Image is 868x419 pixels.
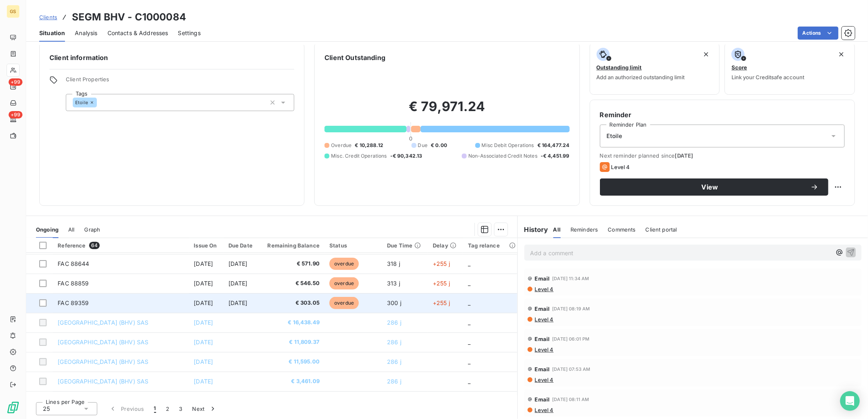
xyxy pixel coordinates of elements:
[264,242,320,249] div: Remaining Balance
[9,78,22,86] span: +99
[75,100,88,105] span: Etoile
[39,29,65,37] span: Situation
[39,14,57,20] span: Clients
[433,280,450,287] span: +255 j
[49,53,294,62] h6: Client information
[194,280,213,287] span: [DATE]
[355,142,383,149] span: € 10,288.12
[535,396,550,403] span: Email
[611,164,630,170] span: Level 4
[154,405,156,413] span: 1
[518,225,548,234] h6: History
[433,260,450,267] span: +255 j
[552,337,589,341] span: [DATE] 06:01 PM
[590,42,720,95] button: Outstanding limitAdd an authorized outstanding limit
[58,319,148,326] span: [GEOGRAPHIC_DATA] (BHV) SAS
[194,358,213,365] span: [DATE]
[331,152,387,160] span: Misc. Credit Operations
[97,99,103,106] input: Add a tag
[468,319,470,326] span: _
[534,346,554,353] span: Level 4
[228,260,248,267] span: [DATE]
[264,377,320,386] span: € 3,461.09
[387,299,401,306] span: 300 j
[552,306,590,311] span: [DATE] 08:19 AM
[72,10,186,25] h3: SEGM BHV - C1000084
[646,226,677,233] span: Client portal
[329,277,359,290] span: overdue
[798,27,839,40] button: Actions
[264,279,320,288] span: € 546.50
[66,76,294,87] span: Client Properties
[597,74,685,80] span: Add an authorized outstanding limit
[174,400,187,417] button: 3
[468,280,470,287] span: _
[570,226,598,233] span: Reminders
[732,64,747,71] span: Score
[58,339,148,345] span: [GEOGRAPHIC_DATA] (BHV) SAS
[194,319,213,326] span: [DATE]
[600,152,845,159] span: Next reminder planned since
[58,378,148,385] span: [GEOGRAPHIC_DATA] (BHV) SAS
[608,226,636,233] span: Comments
[194,299,213,306] span: [DATE]
[58,299,89,306] span: FAC 89359
[552,367,590,372] span: [DATE] 07:53 AM
[409,135,412,142] span: 0
[264,260,320,268] span: € 571.90
[732,74,804,80] span: Link your Creditsafe account
[607,132,622,140] span: Etoile
[468,378,470,385] span: _
[228,280,248,287] span: [DATE]
[43,405,50,413] span: 25
[194,339,213,345] span: [DATE]
[387,378,401,385] span: 286 j
[7,401,20,414] img: Logo LeanPay
[387,280,400,287] span: 313 j
[331,142,351,149] span: Overdue
[840,391,860,411] div: Open Intercom Messenger
[58,242,184,249] div: Reference
[228,299,248,306] span: [DATE]
[725,42,855,95] button: ScoreLink your Creditsafe account
[468,358,470,365] span: _
[58,260,89,267] span: FAC 88644
[387,339,401,345] span: 286 j
[194,242,218,249] div: Issue On
[387,358,401,365] span: 286 j
[534,377,554,383] span: Level 4
[433,242,458,249] div: Delay
[468,260,470,267] span: _
[264,338,320,346] span: € 11,809.37
[387,319,401,326] span: 286 j
[324,53,385,62] h6: Client Outstanding
[433,299,450,306] span: +255 j
[537,142,570,149] span: € 164,477.24
[178,29,201,37] span: Settings
[149,400,161,417] button: 1
[324,98,569,123] h2: € 79,971.24
[535,275,550,282] span: Email
[85,226,101,233] span: Graph
[390,152,423,160] span: -€ 90,342.13
[468,242,512,249] div: Tag relance
[535,305,550,312] span: Email
[329,242,377,249] div: Status
[468,339,470,345] span: _
[675,152,694,159] span: [DATE]
[58,358,148,365] span: [GEOGRAPHIC_DATA] (BHV) SAS
[39,13,57,21] a: Clients
[387,242,423,249] div: Due Time
[610,184,810,190] span: View
[387,260,400,267] span: 318 j
[58,280,89,287] span: FAC 88859
[264,299,320,307] span: € 303.05
[188,400,222,417] button: Next
[534,316,554,323] span: Level 4
[468,152,537,160] span: Non-Associated Credit Notes
[535,336,550,342] span: Email
[482,142,534,149] span: Misc Debit Operations
[36,226,58,233] span: Ongoing
[535,366,550,372] span: Email
[418,142,427,149] span: Due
